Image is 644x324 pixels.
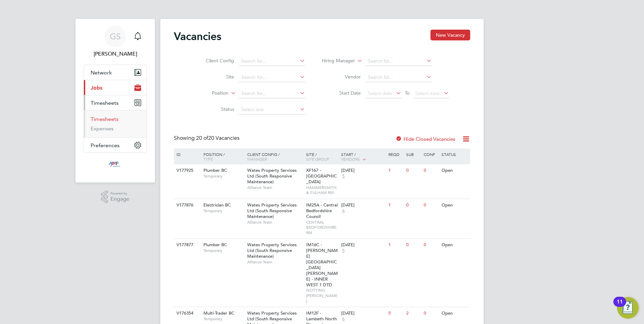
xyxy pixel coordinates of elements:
[440,149,469,160] div: Status
[175,164,198,177] div: V177925
[190,90,228,97] label: Position
[405,307,422,320] div: 2
[247,202,297,219] span: Wates Property Services Ltd (South Responsive Maintenance)
[306,242,338,287] span: IM16C - [PERSON_NAME][GEOGRAPHIC_DATA][PERSON_NAME] - INNER WEST 1 DTD
[91,85,102,91] span: Jobs
[306,167,337,185] span: XF167 - [GEOGRAPHIC_DATA]
[75,19,155,183] nav: Main navigation
[175,307,198,320] div: V176354
[387,164,404,177] div: 1
[440,199,469,212] div: Open
[306,202,338,219] span: IM25A - Central Bedfordshire Council
[203,173,244,179] span: Temporary
[341,173,346,179] span: 5
[106,160,125,170] img: mmpconsultancy-logo-retina.png
[239,73,305,82] input: Search for...
[422,199,440,212] div: 0
[196,135,239,141] span: 20 Vacancies
[175,199,198,212] div: V177876
[203,208,244,214] span: Temporary
[365,57,432,66] input: Search for...
[341,248,346,254] span: 5
[415,90,440,96] span: Select date
[84,138,147,153] button: Preferences
[440,164,469,177] div: Open
[84,80,147,95] button: Jobs
[387,149,404,160] div: Reqd
[247,220,303,225] span: Alliance Team
[440,239,469,251] div: Open
[387,307,404,320] div: 5
[198,149,246,165] div: Position /
[405,199,422,212] div: 0
[239,57,305,66] input: Search for...
[91,116,119,122] a: Timesheets
[175,239,198,251] div: V177877
[84,50,147,58] span: George Stacey
[403,89,412,97] span: To
[239,105,305,115] input: Select one
[174,30,221,43] h2: Vacancies
[341,208,346,214] span: 6
[101,191,130,203] a: Powered byEngage
[203,316,244,322] span: Temporary
[195,106,234,112] label: Status
[110,196,129,202] span: Engage
[365,73,432,82] input: Search for...
[203,248,244,253] span: Temporary
[322,90,361,96] label: Start Date
[195,74,234,80] label: Site
[306,185,338,195] span: HAMMERSMITH & FULHAM RM
[395,136,455,142] label: Hide Closed Vacancies
[247,156,267,162] span: Manager
[203,156,213,162] span: Type
[174,135,241,142] div: Showing
[110,191,129,196] span: Powered by
[405,239,422,251] div: 0
[617,302,623,311] div: 11
[341,242,385,248] div: [DATE]
[387,239,404,251] div: 1
[91,142,120,149] span: Preferences
[203,202,231,208] span: Electrician BC
[306,288,338,303] span: NOTTING [PERSON_NAME]
[304,149,340,165] div: Site /
[84,160,147,170] a: Go to home page
[422,239,440,251] div: 0
[247,167,297,185] span: Wates Property Services Ltd (South Responsive Maintenance)
[306,220,338,235] span: CENTRAL BEDFORDSHIRE RM
[110,32,121,41] span: GS
[322,74,361,80] label: Vendor
[316,58,355,64] label: Hiring Manager
[340,149,387,165] div: Start /
[203,310,234,316] span: Multi-Trader BC
[405,164,422,177] div: 0
[84,65,147,80] button: Network
[341,311,385,316] div: [DATE]
[203,167,227,173] span: Plumber BC
[196,135,208,141] span: 20 of
[195,58,234,64] label: Client Config
[405,149,422,160] div: Sub
[422,307,440,320] div: 0
[422,164,440,177] div: 0
[239,89,305,98] input: Search for...
[246,149,304,165] div: Client Config /
[247,242,297,259] span: Wates Property Services Ltd (South Responsive Maintenance)
[247,259,303,265] span: Alliance Team
[91,125,114,132] a: Expenses
[341,202,385,208] div: [DATE]
[91,69,112,76] span: Network
[387,199,404,212] div: 1
[84,26,147,58] a: GS[PERSON_NAME]
[617,297,639,319] button: Open Resource Center, 11 new notifications
[341,168,385,173] div: [DATE]
[430,30,470,40] button: New Vacancy
[440,307,469,320] div: Open
[306,156,329,162] span: Site Group
[175,149,198,160] div: ID
[91,100,119,106] span: Timesheets
[341,156,360,162] span: Vendors
[368,90,392,96] span: Select date
[422,149,440,160] div: Conf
